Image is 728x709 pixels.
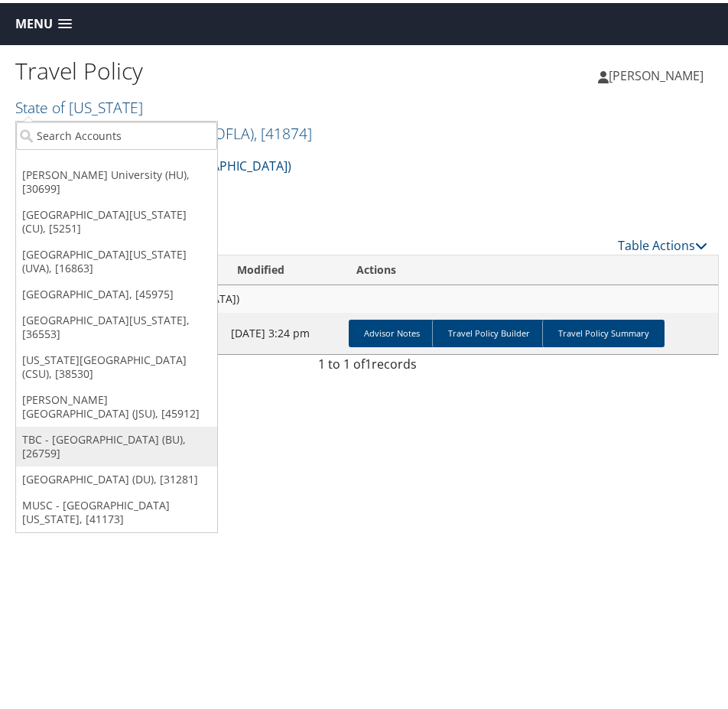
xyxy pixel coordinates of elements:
[16,304,217,344] a: [GEOGRAPHIC_DATA][US_STATE], [36553]
[542,317,665,344] a: Travel Policy Summary
[16,489,217,529] a: MUSC - [GEOGRAPHIC_DATA][US_STATE], [41173]
[223,310,342,351] td: [DATE] 3:24 pm
[15,14,53,28] span: Menu
[365,353,372,369] span: 1
[27,352,707,378] div: 1 to 1 of records
[349,317,435,344] a: Advisor Notes
[609,64,704,81] span: [PERSON_NAME]
[16,239,217,278] a: [GEOGRAPHIC_DATA][US_STATE] (UVA), [16863]
[8,8,80,34] a: Menu
[16,119,217,147] input: Search Accounts
[618,234,707,251] a: Table Actions
[16,424,217,463] a: TBC - [GEOGRAPHIC_DATA] (BU), [26759]
[16,159,217,199] a: [PERSON_NAME] University (HU), [30699]
[16,199,217,239] a: [GEOGRAPHIC_DATA][US_STATE] (CU), [5251]
[598,50,719,96] a: [PERSON_NAME]
[343,252,718,282] th: Actions
[16,278,217,304] a: [GEOGRAPHIC_DATA], [45975]
[16,344,217,384] a: [US_STATE][GEOGRAPHIC_DATA] (CSU), [38530]
[432,317,545,344] a: Travel Policy Builder
[16,384,217,424] a: [PERSON_NAME][GEOGRAPHIC_DATA] (JSU), [45912]
[254,120,312,141] span: , [ 41874 ]
[16,463,217,489] a: [GEOGRAPHIC_DATA] (DU), [31281]
[15,52,367,84] h1: Travel Policy
[16,282,718,310] td: State of [US_STATE] ([GEOGRAPHIC_DATA])
[223,252,342,282] th: Modified: activate to sort column ascending
[15,94,312,141] a: State of [US_STATE] ([GEOGRAPHIC_DATA])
